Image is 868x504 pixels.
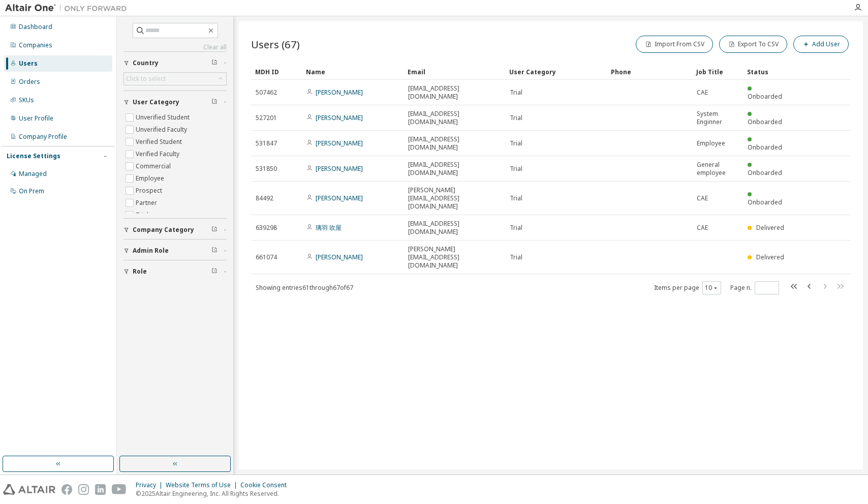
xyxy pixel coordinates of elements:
[211,98,218,106] span: Clear filter
[136,481,166,489] div: Privacy
[123,260,227,283] button: Role
[136,124,189,136] label: Unverified Faculty
[696,64,739,80] div: Job Title
[510,139,522,147] span: Trial
[719,36,787,53] button: Export To CSV
[124,73,226,85] div: Click to select
[408,161,501,177] span: [EMAIL_ADDRESS][DOMAIN_NAME]
[136,185,164,197] label: Prospect
[136,160,173,172] label: Commercial
[256,253,277,261] span: 661074
[123,219,227,241] button: Company Category
[510,224,522,232] span: Trial
[510,253,522,261] span: Trial
[256,165,277,173] span: 531850
[510,88,522,97] span: Trial
[19,96,34,104] div: SKUs
[136,197,159,209] label: Partner
[748,92,782,101] span: Onboarded
[510,114,522,122] span: Trial
[316,223,342,232] a: 璃羽 吹屋
[5,3,132,13] img: Altair One
[7,152,60,160] div: License Settings
[316,88,363,97] a: [PERSON_NAME]
[256,194,273,202] span: 84492
[408,245,501,270] span: [PERSON_NAME][EMAIL_ADDRESS][DOMAIN_NAME]
[697,110,738,126] span: System Enginner
[316,113,363,122] a: [PERSON_NAME]
[747,64,790,80] div: Status
[133,98,179,106] span: User Category
[126,75,166,83] div: Click to select
[748,143,782,152] span: Onboarded
[705,284,719,292] button: 10
[756,253,784,261] span: Delivered
[748,117,782,126] span: Onboarded
[408,84,501,101] span: [EMAIL_ADDRESS][DOMAIN_NAME]
[19,187,44,195] div: On Prem
[95,484,106,495] img: linkedin.svg
[756,223,784,232] span: Delivered
[654,281,721,294] span: Items per page
[19,23,52,31] div: Dashboard
[408,110,501,126] span: [EMAIL_ADDRESS][DOMAIN_NAME]
[211,247,218,255] span: Clear filter
[510,194,522,202] span: Trial
[256,114,277,122] span: 527201
[697,139,725,147] span: Employee
[748,198,782,206] span: Onboarded
[611,64,688,80] div: Phone
[256,88,277,97] span: 507462
[316,194,363,202] a: [PERSON_NAME]
[123,91,227,113] button: User Category
[306,64,399,80] div: Name
[256,139,277,147] span: 531847
[211,268,218,276] span: Clear filter
[123,43,227,51] a: Clear all
[697,161,738,177] span: General employee
[697,88,708,97] span: CAE
[19,170,47,178] div: Managed
[255,64,298,80] div: MDH ID
[136,111,192,124] label: Unverified Student
[211,226,218,234] span: Clear filter
[408,220,501,236] span: [EMAIL_ADDRESS][DOMAIN_NAME]
[136,148,181,160] label: Verified Faculty
[112,484,127,495] img: youtube.svg
[19,114,53,123] div: User Profile
[316,164,363,173] a: [PERSON_NAME]
[408,186,501,211] span: [PERSON_NAME][EMAIL_ADDRESS][DOMAIN_NAME]
[408,135,501,152] span: [EMAIL_ADDRESS][DOMAIN_NAME]
[510,165,522,173] span: Trial
[509,64,603,80] div: User Category
[136,172,166,185] label: Employee
[19,133,67,141] div: Company Profile
[123,240,227,262] button: Admin Role
[136,209,150,221] label: Trial
[61,484,72,495] img: facebook.svg
[256,224,277,232] span: 639298
[19,60,38,68] div: Users
[316,253,363,261] a: [PERSON_NAME]
[730,281,779,294] span: Page n.
[19,78,40,86] div: Orders
[697,224,708,232] span: CAE
[240,481,293,489] div: Cookie Consent
[211,59,218,67] span: Clear filter
[748,168,782,177] span: Onboarded
[136,136,184,148] label: Verified Student
[408,64,501,80] div: Email
[166,481,240,489] div: Website Terms of Use
[123,52,227,74] button: Country
[316,139,363,147] a: [PERSON_NAME]
[256,283,353,292] span: Showing entries 61 through 67 of 67
[19,41,52,49] div: Companies
[3,484,55,495] img: altair_logo.svg
[133,268,147,276] span: Role
[251,37,300,51] span: Users (67)
[793,36,849,53] button: Add User
[133,59,159,67] span: Country
[136,489,293,498] p: © 2025 Altair Engineering, Inc. All Rights Reserved.
[697,194,708,202] span: CAE
[636,36,713,53] button: Import From CSV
